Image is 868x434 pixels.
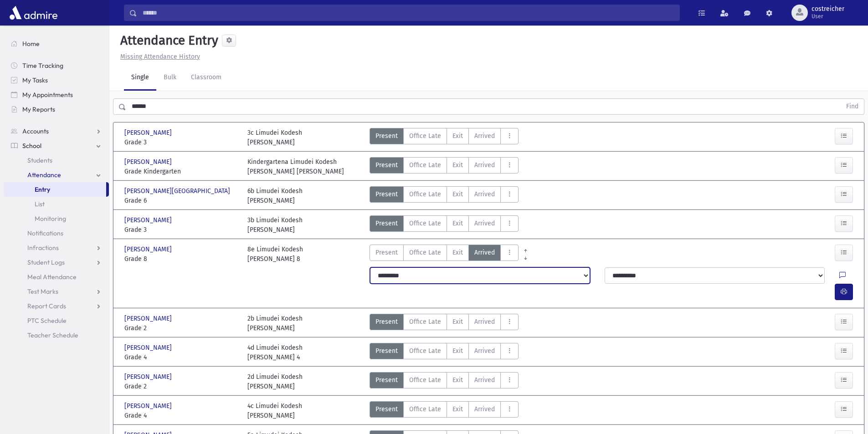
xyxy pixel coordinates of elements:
span: User [812,13,844,20]
span: Office Late [409,189,441,199]
span: [PERSON_NAME] [124,215,174,225]
div: AttTypes [370,215,519,235]
a: My Tasks [4,73,109,87]
div: 2b Limudei Kodesh [PERSON_NAME] [247,314,303,333]
a: Teacher Schedule [4,328,109,342]
span: Exit [452,131,463,141]
span: PTC Schedule [27,317,67,325]
span: Office Late [409,375,441,385]
span: Notifications [27,229,63,237]
span: Student Logs [27,258,65,266]
span: Monitoring [35,214,66,223]
a: Attendance [4,168,109,182]
span: Exit [452,219,463,228]
span: Arrived [474,317,495,327]
div: AttTypes [370,186,519,205]
span: Exit [452,375,463,385]
a: Test Marks [4,284,109,299]
span: Arrived [474,131,495,141]
span: List [35,200,45,208]
span: Present [375,346,398,356]
span: Teacher Schedule [27,331,78,339]
span: [PERSON_NAME] [124,401,174,411]
a: Classroom [184,65,229,91]
a: Infractions [4,240,109,255]
span: Report Cards [27,302,66,310]
a: Home [4,36,109,51]
span: Present [375,317,398,327]
div: 2d Limudei Kodesh [PERSON_NAME] [247,372,303,391]
a: Accounts [4,124,109,138]
span: Arrived [474,219,495,228]
span: Arrived [474,160,495,170]
span: Exit [452,248,463,257]
span: Arrived [474,248,495,257]
a: My Appointments [4,87,109,102]
div: AttTypes [370,128,519,147]
u: Missing Attendance History [120,53,200,61]
span: Grade 4 [124,411,238,420]
div: AttTypes [370,314,519,333]
a: Entry [4,182,106,197]
span: Present [375,131,398,141]
div: 4d Limudei Kodesh [PERSON_NAME] 4 [247,343,303,362]
a: PTC Schedule [4,313,109,328]
span: [PERSON_NAME] [124,343,174,352]
div: AttTypes [370,372,519,391]
a: Missing Attendance History [117,53,200,61]
span: Present [375,189,398,199]
a: List [4,197,109,211]
div: 8e Limudei Kodesh [PERSON_NAME] 8 [247,245,303,264]
div: 3b Limudei Kodesh [PERSON_NAME] [247,215,303,235]
a: My Reports [4,102,109,117]
span: Present [375,375,398,385]
span: Students [27,156,52,164]
span: My Reports [22,105,55,113]
div: AttTypes [370,401,519,420]
span: Grade 3 [124,225,238,235]
span: My Appointments [22,91,73,99]
span: Arrived [474,189,495,199]
div: AttTypes [370,157,519,176]
a: Monitoring [4,211,109,226]
a: Bulk [156,65,184,91]
span: Meal Attendance [27,273,77,281]
span: Exit [452,404,463,414]
img: AdmirePro [7,4,60,22]
span: Attendance [27,171,61,179]
span: Test Marks [27,287,58,296]
input: Search [137,5,679,21]
span: Grade 2 [124,382,238,391]
span: Grade 2 [124,323,238,333]
a: Time Tracking [4,58,109,73]
a: Student Logs [4,255,109,270]
a: Single [124,65,156,91]
span: Exit [452,346,463,356]
span: [PERSON_NAME] [124,128,174,138]
span: Exit [452,160,463,170]
span: costreicher [812,5,844,13]
span: Entry [35,185,50,194]
span: [PERSON_NAME] [124,372,174,382]
span: Present [375,160,398,170]
div: AttTypes [370,343,519,362]
div: AttTypes [370,245,519,264]
span: Office Late [409,317,441,327]
span: Arrived [474,375,495,385]
span: Office Late [409,404,441,414]
h5: Attendance Entry [117,33,218,48]
span: Home [22,40,40,48]
span: Office Late [409,131,441,141]
span: My Tasks [22,76,48,84]
span: Present [375,404,398,414]
div: Kindergartena Limudei Kodesh [PERSON_NAME] [PERSON_NAME] [247,157,344,176]
span: Arrived [474,404,495,414]
span: Office Late [409,248,441,257]
span: [PERSON_NAME] [124,157,174,167]
span: Infractions [27,244,59,252]
a: Students [4,153,109,168]
span: Grade 4 [124,352,238,362]
div: 3c Limudei Kodesh [PERSON_NAME] [247,128,302,147]
button: Find [841,99,864,114]
span: Grade 6 [124,196,238,205]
